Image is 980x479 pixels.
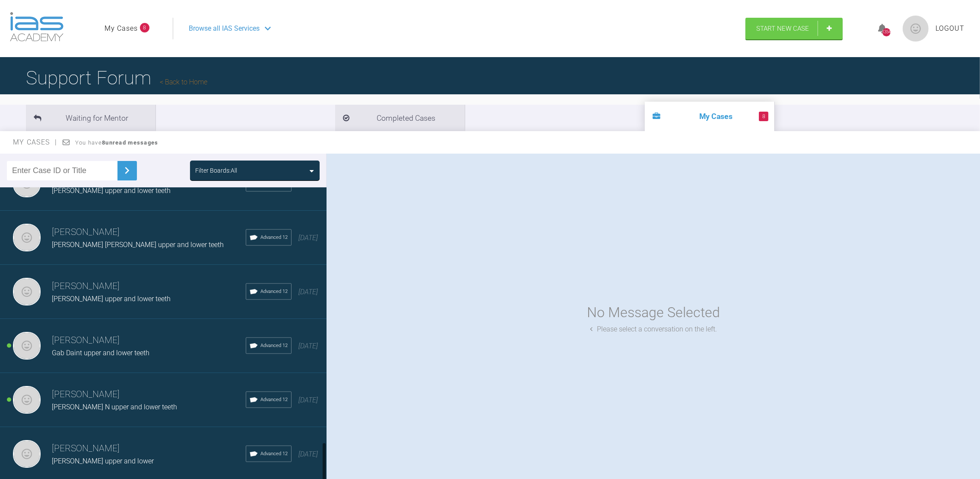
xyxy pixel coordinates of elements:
[298,396,318,404] span: [DATE]
[195,166,237,175] div: Filter Boards: All
[335,105,465,131] li: Completed Cases
[298,342,318,350] span: [DATE]
[120,164,134,177] img: chevronRight.28bd32b0.svg
[140,23,149,32] span: 8
[745,18,843,39] a: Start New Case
[26,105,155,131] li: Waiting for Mentor
[260,234,288,241] span: Advanced 12
[13,278,41,305] img: Neil Fearns
[13,138,57,146] span: My Cases
[645,102,774,131] li: My Cases
[260,450,288,458] span: Advanced 12
[13,440,41,468] img: Neil Fearns
[52,333,246,348] h3: [PERSON_NAME]
[52,279,246,294] h3: [PERSON_NAME]
[52,403,177,411] span: [PERSON_NAME] N upper and lower teeth
[189,23,260,34] span: Browse all IAS Services
[52,387,246,402] h3: [PERSON_NAME]
[26,63,207,93] h1: Support Forum
[298,180,318,188] span: [DATE]
[52,186,171,195] span: [PERSON_NAME] upper and lower teeth
[52,295,171,303] span: [PERSON_NAME] upper and lower teeth
[759,112,768,121] span: 8
[298,450,318,458] span: [DATE]
[298,288,318,296] span: [DATE]
[7,161,117,180] input: Enter Case ID or Title
[10,12,63,42] img: logo-light.3e3ef733.png
[102,139,158,146] strong: 8 unread messages
[260,288,288,296] span: Advanced 12
[260,396,288,404] span: Advanced 12
[105,23,138,34] a: My Cases
[52,457,154,465] span: [PERSON_NAME] upper and lower
[936,23,964,34] a: Logout
[75,139,159,146] span: You have
[13,386,41,414] img: Neil Fearns
[13,224,41,251] img: Neil Fearns
[52,225,246,240] h3: [PERSON_NAME]
[298,234,318,242] span: [DATE]
[756,25,809,32] span: Start New Case
[590,324,717,335] div: Please select a conversation on the left.
[52,349,149,357] span: Gab Daint upper and lower teeth
[52,241,224,249] span: [PERSON_NAME] [PERSON_NAME] upper and lower teeth
[260,342,288,350] span: Advanced 12
[903,16,929,42] img: profile.png
[52,441,246,456] h3: [PERSON_NAME]
[587,302,720,324] div: No Message Selected
[160,78,207,86] a: Back to Home
[13,332,41,360] img: Neil Fearns
[882,28,891,36] div: 1354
